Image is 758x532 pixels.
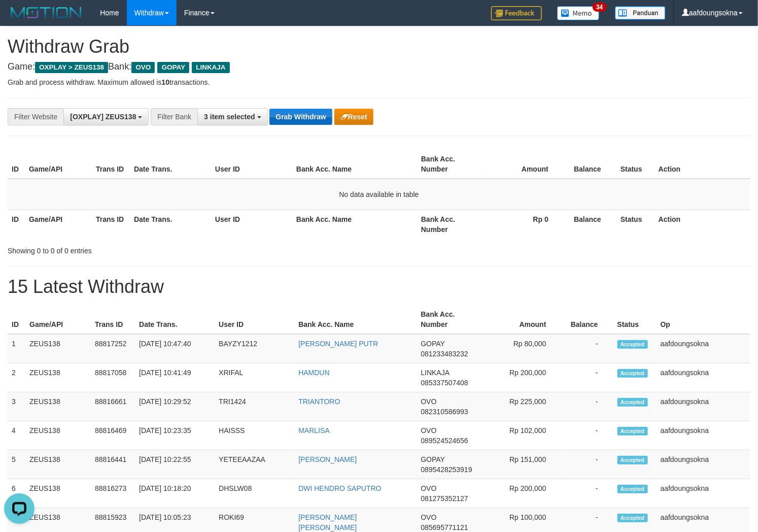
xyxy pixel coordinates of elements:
td: 1 [8,334,25,363]
th: Action [654,210,750,239]
th: Status [616,150,654,179]
span: Accepted [617,369,648,378]
td: ZEUS138 [25,450,91,479]
button: [OXPLAY] ZEUS138 [63,108,149,125]
th: Status [616,210,654,239]
a: DWI HENDRO SAPUTRO [298,484,381,492]
a: MARLISA [298,426,329,435]
div: Filter Website [8,108,63,125]
td: HAISSS [215,421,294,450]
td: [DATE] 10:41:49 [135,363,215,392]
div: Showing 0 to 0 of 0 entries [8,242,308,256]
span: OVO [421,484,436,492]
th: Amount [484,305,562,334]
span: 34 [593,3,606,12]
span: OXPLAY > ZEUS138 [35,62,108,73]
button: Grab Withdraw [269,109,332,125]
td: - [562,363,613,392]
td: - [562,450,613,479]
button: Reset [334,109,373,125]
span: OVO [421,513,436,521]
th: ID [8,210,25,239]
span: OVO [131,62,155,73]
span: Copy 081275352127 to clipboard [421,494,468,503]
td: - [562,421,613,450]
td: ZEUS138 [25,363,91,392]
th: Rp 0 [484,210,564,239]
span: LINKAJA [192,62,230,73]
td: XRIFAL [215,363,294,392]
th: ID [8,305,25,334]
a: [PERSON_NAME] [298,455,357,463]
td: 88816441 [91,450,135,479]
th: Bank Acc. Number [417,210,484,239]
td: - [562,479,613,508]
h1: 15 Latest Withdraw [8,277,750,297]
td: - [562,392,613,421]
td: 2 [8,363,25,392]
span: Copy 085337507408 to clipboard [421,379,468,387]
td: ZEUS138 [25,334,91,363]
div: Filter Bank [151,108,197,125]
span: LINKAJA [421,369,449,377]
th: Balance [564,210,616,239]
img: panduan.png [615,6,666,20]
th: Trans ID [91,305,135,334]
span: Copy 0895428253919 to clipboard [421,465,472,474]
td: Rp 102,000 [484,421,562,450]
span: Accepted [617,514,648,522]
th: Op [657,305,750,334]
th: Date Trans. [130,210,211,239]
button: 3 item selected [197,108,267,125]
span: GOPAY [421,340,444,348]
td: aafdoungsokna [657,479,750,508]
a: HAMDUN [298,369,329,377]
span: [OXPLAY] ZEUS138 [70,113,136,121]
span: 3 item selected [204,113,255,121]
a: [PERSON_NAME] PUTR [298,340,378,348]
td: YETEEAAZAA [215,450,294,479]
td: aafdoungsokna [657,334,750,363]
img: MOTION_logo.png [8,5,85,20]
td: Rp 151,000 [484,450,562,479]
th: Trans ID [92,150,130,179]
td: 6 [8,479,25,508]
th: Balance [562,305,613,334]
td: Rp 200,000 [484,363,562,392]
td: 5 [8,450,25,479]
span: OVO [421,426,436,435]
span: Copy 085695771121 to clipboard [421,523,468,531]
th: ID [8,150,25,179]
span: GOPAY [421,455,444,463]
td: 88817252 [91,334,135,363]
td: aafdoungsokna [657,421,750,450]
th: Game/API [25,150,92,179]
th: Status [613,305,657,334]
td: TRI1424 [215,392,294,421]
td: [DATE] 10:22:55 [135,450,215,479]
td: aafdoungsokna [657,450,750,479]
img: Feedback.jpg [491,6,542,20]
a: [PERSON_NAME] [PERSON_NAME] [298,513,357,531]
th: Trans ID [92,210,130,239]
span: Copy 089524524656 to clipboard [421,437,468,445]
span: Copy 081233483232 to clipboard [421,350,468,358]
td: aafdoungsokna [657,363,750,392]
td: 88817058 [91,363,135,392]
td: ZEUS138 [25,392,91,421]
td: 88816661 [91,392,135,421]
td: - [562,334,613,363]
td: 3 [8,392,25,421]
h4: Game: Bank: [8,62,750,72]
th: Action [654,150,750,179]
td: 4 [8,421,25,450]
span: GOPAY [157,62,189,73]
td: Rp 225,000 [484,392,562,421]
th: Game/API [25,210,92,239]
span: Copy 082310586993 to clipboard [421,408,468,416]
th: Date Trans. [135,305,215,334]
span: Accepted [617,485,648,493]
td: 88816273 [91,479,135,508]
td: ZEUS138 [25,421,91,450]
td: [DATE] 10:47:40 [135,334,215,363]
